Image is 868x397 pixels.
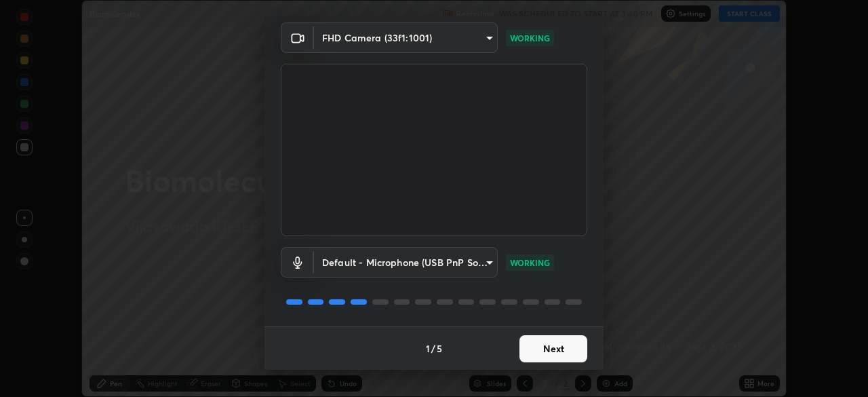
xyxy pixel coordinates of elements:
h4: 1 [426,341,430,356]
p: WORKING [510,257,550,269]
div: FHD Camera (33f1:1001) [314,22,498,53]
h4: / [431,341,435,356]
h4: 5 [437,341,442,356]
button: Next [519,335,587,362]
div: FHD Camera (33f1:1001) [314,247,498,278]
p: WORKING [510,32,550,44]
